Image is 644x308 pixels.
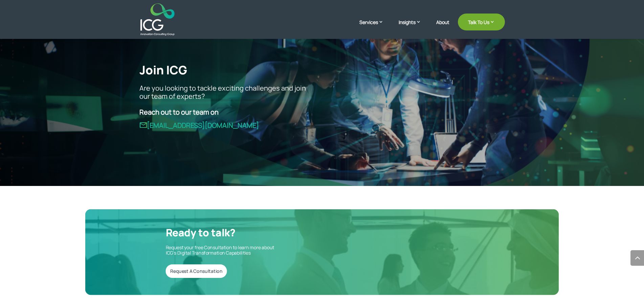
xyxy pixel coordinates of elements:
[139,121,259,130] a: [EMAIL_ADDRESS][DOMAIN_NAME]
[139,63,312,80] h2: Join ICG
[139,84,306,101] span: Are you looking to tackle exciting challenges and join our team of experts?
[399,19,428,35] a: Insights
[166,264,227,278] a: Request A Consultation
[359,19,390,35] a: Services
[531,235,644,308] iframe: Chat Widget
[166,227,313,241] h2: Ready to talk?
[436,20,449,35] a: About
[140,3,175,35] img: ICG
[166,245,313,256] p: Request your free Consultation to learn more about ICG’s Digital Transformation Capabilities
[139,108,312,116] p: Reach out to our team on
[458,14,505,30] a: Talk To Us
